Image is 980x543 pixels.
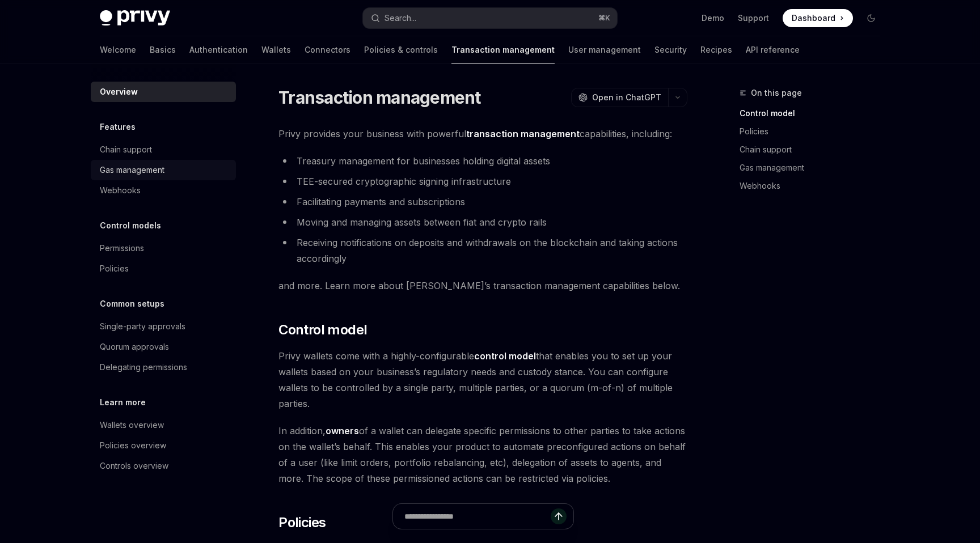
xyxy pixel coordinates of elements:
div: Chain support [100,143,152,156]
span: Privy provides your business with powerful capabilities, including: [278,126,687,142]
button: Toggle dark mode [862,9,880,27]
button: Open in ChatGPT [571,88,668,107]
h5: Learn more [100,396,146,409]
h5: Features [100,120,136,134]
a: Connectors [305,36,350,63]
a: Chain support [91,139,236,160]
div: Overview [100,85,138,99]
span: In addition, of a wallet can delegate specific permissions to other parties to take actions on th... [278,423,687,486]
div: Policies [100,262,129,275]
h5: Control models [100,219,161,232]
a: Dashboard [783,9,853,27]
h5: Common setups [100,297,164,311]
div: Permissions [100,241,144,255]
a: Authentication [189,36,248,63]
span: On this page [751,86,802,100]
strong: transaction management [466,128,580,139]
li: Receiving notifications on deposits and withdrawals on the blockchain and taking actions accordingly [278,235,687,266]
a: Gas management [91,160,236,180]
a: Control model [740,104,889,122]
a: Policies [91,258,236,279]
a: Support [738,12,769,24]
a: Permissions [91,238,236,258]
a: Wallets overview [91,415,236,435]
a: Single-party approvals [91,316,236,337]
a: Delegating permissions [91,357,236,377]
div: Controls overview [100,459,168,473]
a: owners [326,425,359,437]
a: Welcome [100,36,136,63]
a: Webhooks [91,180,236,201]
div: Single-party approvals [100,320,185,333]
li: TEE-secured cryptographic signing infrastructure [278,173,687,189]
a: Quorum approvals [91,337,236,357]
div: Delegating permissions [100,360,187,374]
a: User management [568,36,641,63]
a: Policies overview [91,435,236,456]
span: ⌘ K [598,14,610,23]
h1: Transaction management [278,87,481,108]
button: Search...⌘K [363,8,617,28]
div: Webhooks [100,184,141,197]
a: Controls overview [91,456,236,476]
div: Quorum approvals [100,340,169,354]
a: Recipes [700,36,732,63]
span: and more. Learn more about [PERSON_NAME]’s transaction management capabilities below. [278,278,687,294]
li: Facilitating payments and subscriptions [278,194,687,210]
span: Control model [278,321,367,339]
a: Wallets [261,36,291,63]
div: Search... [385,11,416,25]
div: Wallets overview [100,418,164,432]
div: Gas management [100,163,164,177]
div: Policies overview [100,439,166,452]
li: Treasury management for businesses holding digital assets [278,153,687,169]
a: Policies [740,122,889,141]
img: dark logo [100,10,170,26]
a: Demo [702,12,724,24]
a: Overview [91,82,236,102]
span: Privy wallets come with a highly-configurable that enables you to set up your wallets based on yo... [278,348,687,412]
a: Webhooks [740,177,889,195]
a: Chain support [740,141,889,159]
a: Policies & controls [364,36,438,63]
a: Basics [150,36,176,63]
button: Send message [551,508,567,524]
li: Moving and managing assets between fiat and crypto rails [278,214,687,230]
span: Dashboard [792,12,835,24]
a: Transaction management [451,36,555,63]
a: control model [474,350,536,362]
a: Security [654,36,687,63]
span: Open in ChatGPT [592,92,661,103]
a: Gas management [740,159,889,177]
a: API reference [746,36,800,63]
